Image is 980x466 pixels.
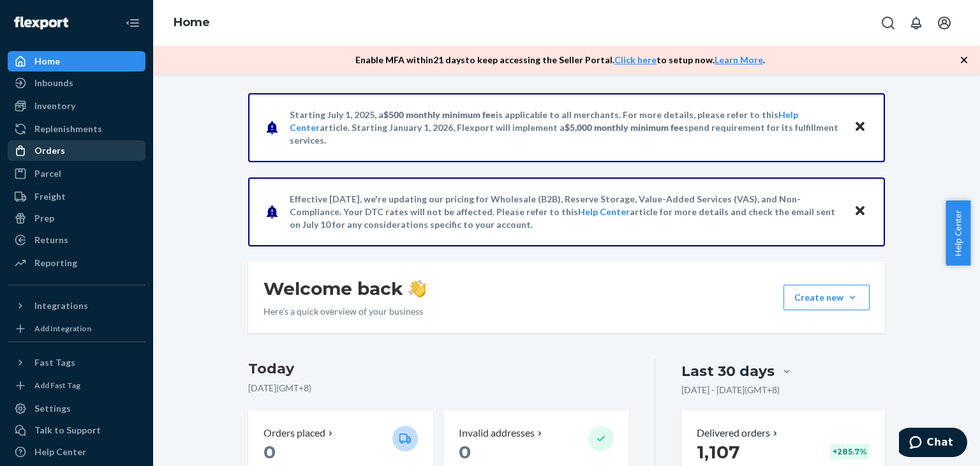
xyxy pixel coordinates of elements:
a: Add Integration [8,321,145,336]
p: Effective [DATE], we're updating our pricing for Wholesale (B2B), Reserve Storage, Value-Added Se... [290,193,842,231]
p: Enable MFA within 21 days to keep accessing the Seller Portal. to setup now. . [355,54,765,66]
button: Close [852,202,868,221]
p: [DATE] ( GMT+8 ) [248,382,629,395]
a: Home [174,15,210,29]
a: Inventory [8,96,145,116]
button: Open notifications [903,10,929,36]
p: Invalid addresses [459,426,535,440]
a: Learn More [715,54,763,65]
div: Returns [34,234,68,246]
button: Close [852,118,868,137]
span: 0 [264,441,276,463]
a: Help Center [578,206,630,217]
a: Settings [8,398,145,419]
button: Integrations [8,296,145,316]
span: 1,107 [697,441,739,463]
a: Help Center [8,442,145,462]
img: Flexport logo [14,17,68,29]
button: Fast Tags [8,352,145,373]
p: Starting July 1, 2025, a is applicable to all merchants. For more details, please refer to this a... [290,109,842,147]
a: Add Fast Tag [8,378,145,393]
div: + 285.7 % [830,444,870,460]
img: hand-wave emoji [408,280,426,297]
button: Open account menu [932,10,957,36]
p: Here’s a quick overview of your business [264,305,426,318]
div: Talk to Support [34,424,101,437]
span: 0 [459,441,471,463]
h3: Today [248,359,629,379]
button: Open Search Box [875,10,901,36]
a: Returns [8,230,145,250]
button: Close Navigation [120,10,145,36]
a: Freight [8,186,145,207]
a: Click here [614,54,657,65]
div: Freight [34,190,66,203]
span: $5,000 monthly minimum fee [565,122,684,133]
div: Inbounds [34,77,73,89]
a: Replenishments [8,119,145,139]
div: Settings [34,402,71,415]
button: Help Center [946,200,970,266]
div: Orders [34,144,65,157]
button: Talk to Support [8,420,145,440]
ol: breadcrumbs [163,4,220,41]
button: Create new [783,285,870,310]
a: Parcel [8,163,145,184]
button: Delivered orders [697,426,780,440]
span: $500 monthly minimum fee [383,109,496,120]
a: Reporting [8,253,145,273]
div: Fast Tags [34,356,75,369]
p: [DATE] - [DATE] ( GMT+8 ) [681,384,780,396]
iframe: Opens a widget where you can chat to one of our agents [899,428,967,460]
a: Orders [8,140,145,161]
a: Home [8,51,145,71]
div: Parcel [34,167,61,180]
a: Prep [8,208,145,229]
div: Home [34,55,60,68]
div: Add Integration [34,323,91,334]
div: Help Center [34,446,86,458]
p: Orders placed [264,426,325,440]
a: Inbounds [8,73,145,93]
div: Prep [34,212,54,225]
div: Replenishments [34,123,102,135]
div: Last 30 days [681,361,775,381]
h1: Welcome back [264,277,426,300]
div: Integrations [34,299,88,312]
div: Inventory [34,100,75,112]
div: Add Fast Tag [34,380,80,391]
div: Reporting [34,257,77,269]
